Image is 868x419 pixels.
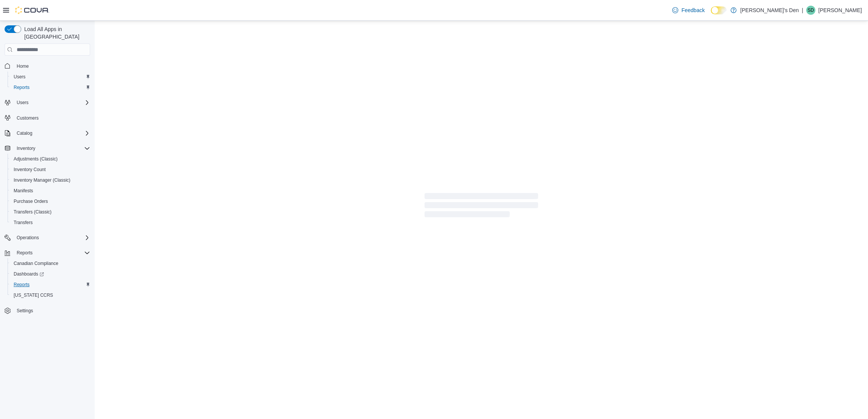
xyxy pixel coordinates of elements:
[11,186,36,195] a: Manifests
[14,177,70,183] span: Inventory Manager (Classic)
[15,6,49,14] img: Cova
[11,176,73,185] a: Inventory Manager (Classic)
[2,128,93,139] button: Catalog
[11,197,90,206] span: Purchase Orders
[11,218,36,227] a: Transfers
[681,6,704,14] span: Feedback
[14,248,90,257] span: Reports
[14,129,90,138] span: Catalog
[14,198,48,204] span: Purchase Orders
[14,144,90,153] span: Inventory
[11,165,49,174] a: Inventory Count
[11,207,55,217] a: Transfers (Classic)
[14,248,36,257] button: Reports
[14,188,33,194] span: Manifests
[11,165,90,174] span: Inventory Count
[11,197,51,206] a: Purchase Orders
[2,112,93,123] button: Customers
[8,258,93,269] button: Canadian Compliance
[14,114,42,123] a: Customers
[17,130,32,136] span: Catalog
[8,196,93,207] button: Purchase Orders
[8,290,93,301] button: [US_STATE] CCRS
[14,144,38,153] button: Inventory
[8,217,93,228] button: Transfers
[14,260,58,266] span: Canadian Compliance
[425,195,538,219] span: Loading
[11,72,90,81] span: Users
[8,72,93,82] button: Users
[11,269,90,279] span: Dashboards
[21,25,90,40] span: Load All Apps in [GEOGRAPHIC_DATA]
[14,74,25,80] span: Users
[11,207,90,217] span: Transfers (Classic)
[14,220,33,226] span: Transfers
[14,233,42,242] button: Operations
[8,279,93,290] button: Reports
[11,83,90,92] span: Reports
[8,164,93,175] button: Inventory Count
[2,248,93,258] button: Reports
[740,6,799,15] p: [PERSON_NAME]'s Den
[14,271,44,277] span: Dashboards
[11,259,61,268] a: Canadian Compliance
[818,6,862,15] p: [PERSON_NAME]
[11,280,90,289] span: Reports
[2,143,93,154] button: Inventory
[14,167,46,173] span: Inventory Count
[711,6,727,14] input: Dark Mode
[14,129,35,138] button: Catalog
[8,207,93,217] button: Transfers (Classic)
[8,82,93,93] button: Reports
[11,291,56,300] a: [US_STATE] CCRS
[17,115,39,121] span: Customers
[14,292,53,298] span: [US_STATE] CCRS
[11,291,90,300] span: Washington CCRS
[14,61,90,70] span: Home
[14,209,52,215] span: Transfers (Classic)
[2,305,93,316] button: Settings
[14,98,90,107] span: Users
[8,185,93,196] button: Manifests
[11,186,90,195] span: Manifests
[17,100,28,106] span: Users
[14,282,30,288] span: Reports
[11,83,33,92] a: Reports
[806,6,815,15] div: Shawn Dang
[11,280,33,289] a: Reports
[2,232,93,243] button: Operations
[11,154,61,164] a: Adjustments (Classic)
[808,6,814,15] span: SD
[11,176,90,185] span: Inventory Manager (Classic)
[2,60,93,71] button: Home
[802,6,803,15] p: |
[14,98,31,107] button: Users
[11,269,47,279] a: Dashboards
[14,84,30,90] span: Reports
[17,235,39,241] span: Operations
[8,175,93,185] button: Inventory Manager (Classic)
[14,233,90,242] span: Operations
[17,145,35,151] span: Inventory
[11,154,90,164] span: Adjustments (Classic)
[8,154,93,164] button: Adjustments (Classic)
[17,250,33,256] span: Reports
[14,306,90,315] span: Settings
[11,259,90,268] span: Canadian Compliance
[14,156,58,162] span: Adjustments (Classic)
[669,3,707,18] a: Feedback
[17,63,29,69] span: Home
[14,113,90,123] span: Customers
[11,218,90,227] span: Transfers
[17,308,33,314] span: Settings
[14,62,32,71] a: Home
[5,57,90,336] nav: Complex example
[14,306,36,315] a: Settings
[8,269,93,279] a: Dashboards
[11,72,28,81] a: Users
[2,97,93,108] button: Users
